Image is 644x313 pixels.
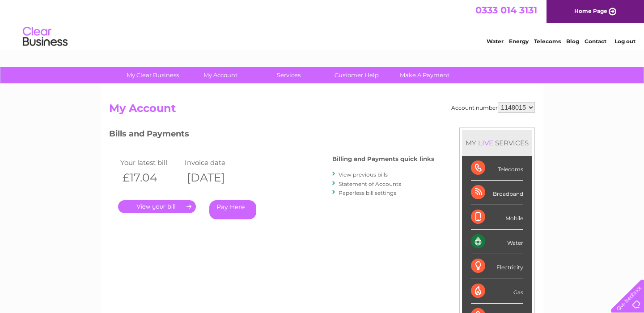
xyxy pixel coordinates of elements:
a: 0333 014 3131 [475,4,537,16]
th: £17.04 [118,169,182,187]
div: MY SERVICES [462,130,532,156]
div: Clear Business is a trading name of Verastar Limited (registered in [GEOGRAPHIC_DATA] No. 3667643... [111,5,534,43]
a: . [118,200,196,213]
div: Water [471,230,523,254]
td: Invoice date [182,156,247,169]
img: logo.png [22,23,68,50]
div: Account number [451,102,535,113]
a: Energy [509,38,529,45]
h3: Bills and Payments [109,128,434,143]
a: Telecoms [534,38,561,45]
a: Water [487,38,504,45]
a: View previous bills [339,171,388,178]
a: Contact [585,38,606,45]
a: Pay Here [209,200,256,219]
div: Gas [471,279,523,304]
a: Blog [566,38,579,45]
a: Paperless bill settings [339,189,396,196]
a: My Account [184,67,258,83]
a: Services [252,67,326,83]
th: [DATE] [182,169,247,187]
h4: Billing and Payments quick links [332,156,434,162]
td: Your latest bill [118,156,182,169]
div: Telecoms [471,156,523,181]
h2: My Account [109,102,535,119]
div: Electricity [471,254,523,279]
a: My Clear Business [116,67,190,83]
div: LIVE [476,139,495,147]
a: Log out [614,38,636,45]
a: Make A Payment [388,67,462,83]
a: Statement of Accounts [339,181,401,187]
div: Broadband [471,181,523,205]
a: Customer Help [320,67,394,83]
div: Mobile [471,205,523,230]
